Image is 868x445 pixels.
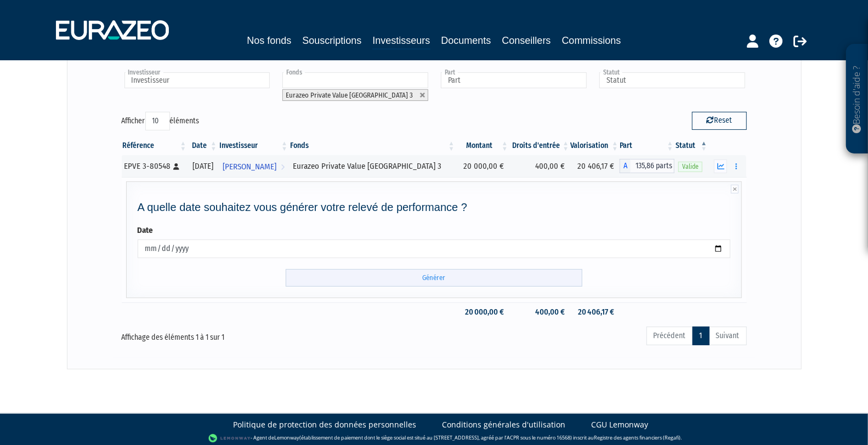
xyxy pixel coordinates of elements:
[218,136,289,155] th: Investisseur: activer pour trier la colonne par ordre croissant
[678,162,702,172] span: Valide
[281,157,285,177] i: Voir l'investisseur
[274,434,299,441] a: Lemonway
[620,159,631,173] span: A
[247,33,291,48] a: Nos fonds
[138,225,154,236] label: Date
[851,50,864,149] p: Besoin d'aide ?
[620,159,674,173] div: A - Eurazeo Private Value Europe 3
[11,433,857,444] div: - Agent de (établissement de paiement dont le siège social est situé au [STREET_ADDRESS], agréé p...
[218,155,289,177] a: [PERSON_NAME]
[56,20,169,40] img: 1732889491-logotype_eurazeo_blanc_rvb.png
[286,269,582,287] input: Générer
[124,161,184,172] div: EPVE 3-80548
[693,327,710,345] a: 1
[592,419,649,430] a: CGU Lemonway
[509,155,570,177] td: 400,00 €
[286,91,413,99] span: Eurazeo Private Value [GEOGRAPHIC_DATA] 3
[442,419,566,430] a: Conditions générales d'utilisation
[223,157,276,177] span: [PERSON_NAME]
[570,155,620,177] td: 20 406,17 €
[456,303,509,322] td: 20 000,00 €
[372,33,430,50] a: Investisseurs
[631,159,674,173] span: 135,86 parts
[441,33,491,48] a: Documents
[138,201,731,213] h4: A quelle date souhaitez vous générer votre relevé de performance ?
[174,163,180,170] i: [Français] Personne physique
[674,136,708,155] th: Statut : activer pour trier la colonne par ordre d&eacute;croissant
[191,161,214,172] div: [DATE]
[570,303,620,322] td: 20 406,17 €
[456,136,509,155] th: Montant: activer pour trier la colonne par ordre croissant
[502,33,551,48] a: Conseillers
[570,136,620,155] th: Valorisation: activer pour trier la colonne par ordre croissant
[122,326,373,343] div: Affichage des éléments 1 à 1 sur 1
[562,33,621,48] a: Commissions
[289,136,456,155] th: Fonds: activer pour trier la colonne par ordre croissant
[188,136,218,155] th: Date: activer pour trier la colonne par ordre croissant
[122,136,188,155] th: Référence : activer pour trier la colonne par ordre croissant
[208,433,251,444] img: logo-lemonway.png
[594,434,680,441] a: Registre des agents financiers (Regafi)
[145,112,170,130] select: Afficheréléments
[509,303,570,322] td: 400,00 €
[122,112,200,130] label: Afficher éléments
[456,155,509,177] td: 20 000,00 €
[234,419,417,430] a: Politique de protection des données personnelles
[293,161,452,172] div: Eurazeo Private Value [GEOGRAPHIC_DATA] 3
[620,136,674,155] th: Part: activer pour trier la colonne par ordre croissant
[302,33,361,48] a: Souscriptions
[692,112,747,129] button: Reset
[509,136,570,155] th: Droits d'entrée: activer pour trier la colonne par ordre croissant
